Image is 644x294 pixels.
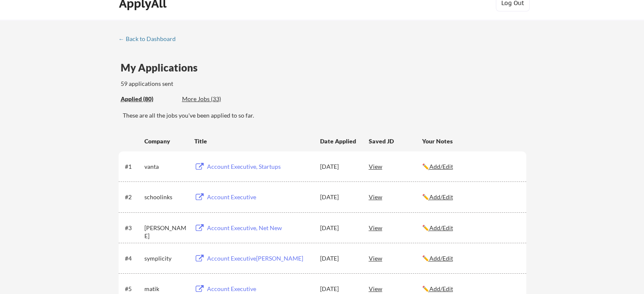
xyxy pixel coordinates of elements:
div: ✏️ [422,193,519,201]
div: Account Executive [207,285,312,293]
div: [DATE] [320,285,357,293]
div: vanta [144,162,187,171]
div: ✏️ [422,224,519,232]
div: Your Notes [422,137,519,146]
div: Account Executive, Net New [207,224,312,232]
div: ✏️ [422,285,519,293]
div: View [369,220,422,235]
div: Account Executive[PERSON_NAME] [207,254,312,263]
div: [PERSON_NAME] [144,224,187,240]
div: matik [144,285,187,293]
div: symplicity [144,254,187,263]
div: [DATE] [320,224,357,232]
div: View [369,250,422,266]
div: [DATE] [320,254,357,263]
div: Account Executive [207,193,312,201]
a: ← Back to Dashboard [119,36,182,44]
div: Date Applied [320,137,357,146]
div: These are all the jobs you've been applied to so far. [121,95,176,104]
div: My Applications [121,63,205,73]
div: More Jobs (33) [182,95,244,103]
div: 59 applications sent [121,80,285,88]
div: #1 [125,162,141,171]
div: Account Executive, Startups [207,162,312,171]
u: Add/Edit [429,193,453,201]
div: [DATE] [320,193,357,201]
div: #5 [125,285,141,293]
div: ← Back to Dashboard [119,36,182,42]
u: Add/Edit [429,224,453,231]
div: Saved JD [369,133,422,148]
div: Company [144,137,187,146]
div: View [369,189,422,204]
div: These are all the jobs you've been applied to so far. [123,111,526,120]
div: These are job applications we think you'd be a good fit for, but couldn't apply you to automatica... [182,95,244,104]
div: Applied (80) [121,95,176,103]
u: Add/Edit [429,163,453,170]
div: Title [194,137,312,146]
div: [DATE] [320,162,357,171]
div: ✏️ [422,162,519,171]
div: #3 [125,224,141,232]
div: ✏️ [422,254,519,263]
u: Add/Edit [429,285,453,292]
div: View [369,159,422,174]
div: #2 [125,193,141,201]
div: schoolinks [144,193,187,201]
div: #4 [125,254,141,263]
u: Add/Edit [429,255,453,262]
